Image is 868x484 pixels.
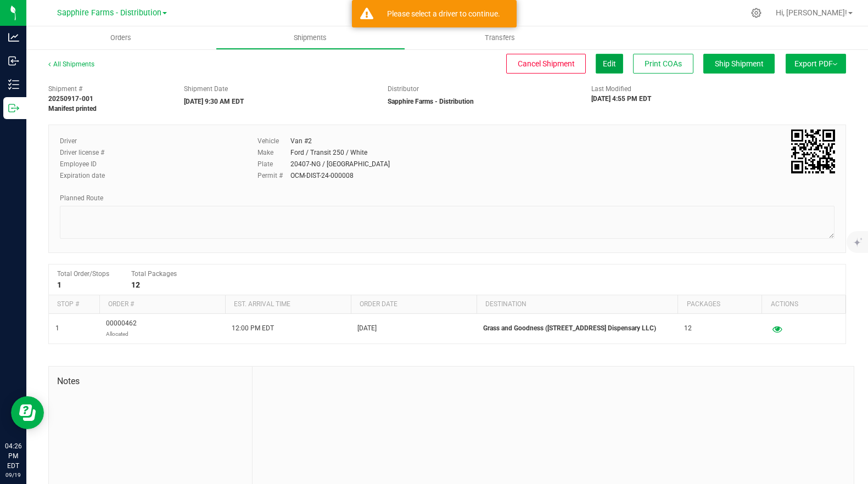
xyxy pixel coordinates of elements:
[48,105,97,112] strong: Manifest printed
[388,84,419,94] label: Distributor
[8,103,19,114] inline-svg: Outbound
[99,295,225,314] th: Order #
[677,295,761,314] th: Packages
[279,33,341,43] span: Shipments
[232,323,274,334] span: 12:00 PM EDT
[48,84,167,94] span: Shipment #
[106,318,137,339] span: 00000462
[131,280,140,289] strong: 12
[5,471,21,479] p: 09/19
[131,270,177,278] span: Total Packages
[57,375,244,388] span: Notes
[8,79,19,90] inline-svg: Inventory
[48,95,93,103] strong: 20250917-001
[290,171,354,181] div: OCM-DIST-24-000008
[477,295,678,314] th: Destination
[470,33,530,43] span: Transfers
[49,295,99,314] th: Stop #
[8,55,19,66] inline-svg: Inbound
[11,396,44,429] iframe: Resource center
[96,33,146,43] span: Orders
[603,59,616,68] span: Edit
[518,59,575,68] span: Cancel Shipment
[106,329,137,339] p: Allocated
[57,270,109,278] span: Total Order/Stops
[257,171,290,181] label: Permit #
[225,295,351,314] th: Est. arrival time
[290,136,312,146] div: Van #2
[5,441,21,471] p: 04:26 PM EDT
[591,95,651,103] strong: [DATE] 4:55 PM EDT
[60,136,115,146] label: Driver
[633,54,693,74] button: Print COAs
[761,295,845,314] th: Actions
[506,54,586,74] button: Cancel Shipment
[290,159,390,169] div: 20407-NG / [GEOGRAPHIC_DATA]
[684,323,692,334] span: 12
[60,194,103,202] span: Planned Route
[591,84,631,94] label: Last Modified
[483,323,671,334] p: Grass and Goodness ([STREET_ADDRESS] Dispensary LLC)
[596,54,623,74] button: Edit
[60,148,115,157] label: Driver license #
[379,8,508,19] div: Please select a driver to continue.
[351,295,477,314] th: Order date
[60,159,115,169] label: Employee ID
[257,136,290,146] label: Vehicle
[703,54,775,74] button: Ship Shipment
[715,59,764,68] span: Ship Shipment
[405,26,595,49] a: Transfers
[776,8,847,17] span: Hi, [PERSON_NAME]!
[290,148,367,157] div: Ford / Transit 250 / White
[184,98,244,105] strong: [DATE] 9:30 AM EDT
[257,159,290,169] label: Plate
[8,32,19,43] inline-svg: Analytics
[357,323,377,334] span: [DATE]
[26,26,216,49] a: Orders
[794,59,837,68] span: Export PDF
[57,280,61,289] strong: 1
[749,8,763,18] div: Manage settings
[388,98,474,105] strong: Sapphire Farms - Distribution
[60,171,115,181] label: Expiration date
[645,59,682,68] span: Print COAs
[48,60,94,68] a: All Shipments
[791,130,835,173] img: Scan me!
[791,130,835,173] qrcode: 20250917-001
[57,8,161,18] span: Sapphire Farms - Distribution
[184,84,228,94] label: Shipment Date
[786,54,846,74] button: Export PDF
[216,26,405,49] a: Shipments
[55,323,59,334] span: 1
[257,148,290,157] label: Make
